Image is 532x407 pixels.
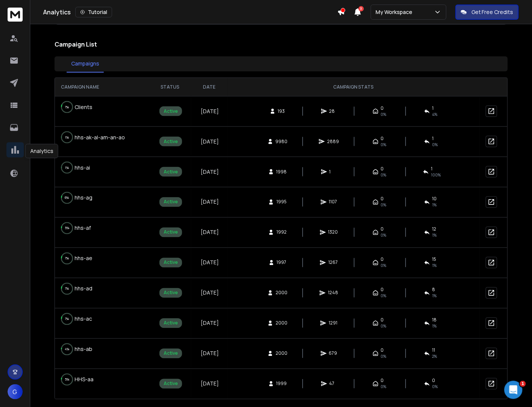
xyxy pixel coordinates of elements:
p: 6 % [65,194,69,202]
td: [DATE] [191,187,228,217]
span: 12 [432,226,437,232]
span: 0% [381,172,387,178]
span: 4 % [432,111,438,117]
td: hhs-ad [55,278,149,299]
span: 15 [432,257,437,263]
iframe: Intercom live chat [504,381,523,399]
td: [DATE] [191,308,228,338]
span: 0 [381,196,384,202]
span: 0 [381,348,384,354]
span: 2000 [276,290,287,296]
p: 1 % [65,134,69,141]
td: Clients [55,97,149,118]
span: 0 [381,226,384,232]
span: 1 % [432,263,437,269]
span: 11 [432,348,435,354]
button: Get Free Credits [456,5,519,20]
span: 1291 [329,320,337,326]
span: 1267 [328,260,338,266]
span: 1107 [329,199,337,205]
span: 1999 [276,381,287,387]
td: [DATE] [191,248,228,278]
span: 1 [432,105,434,111]
td: hhs-ae [55,248,149,269]
div: Analytics [43,7,337,17]
span: 679 [329,351,337,357]
p: 4 % [65,346,69,353]
span: 0% [381,142,387,148]
td: hhs-ai [55,157,149,178]
button: Tutorial [75,7,112,17]
span: 0 % [432,142,438,148]
p: Get Free Credits [471,8,513,16]
div: Analytics [25,144,58,158]
td: HHS-aa [55,369,149,390]
p: 7 % [65,315,69,323]
td: hhs-ac [55,309,149,330]
th: STATUS [149,78,191,96]
span: 2889 [327,139,339,145]
td: [DATE] [191,96,228,126]
span: 0 [381,317,384,323]
span: 1 [520,381,526,387]
span: 0 [381,287,384,293]
span: 100 % [431,172,441,178]
span: 9980 [276,139,288,145]
p: 5 % [65,225,69,232]
td: [DATE] [191,369,228,399]
p: 1 % [65,164,69,172]
span: 1 [431,166,433,172]
p: 7 % [65,255,69,262]
span: 1248 [328,290,338,296]
span: 0% [381,293,387,299]
td: [DATE] [191,126,228,157]
span: 0 [381,105,384,111]
td: [DATE] [191,278,228,308]
h2: Campaign List [55,40,508,49]
span: 1995 [276,199,287,205]
div: Active [159,349,182,359]
span: 1 % [432,293,437,299]
th: CAMPAIGN STATS [228,78,480,96]
div: Active [159,288,182,298]
span: 2 % [432,354,437,360]
span: 0 [432,378,435,384]
span: 1 % [432,202,437,208]
th: CAMPAIGN NAME [55,78,149,96]
span: 10 [432,196,437,202]
span: 0% [381,263,387,269]
div: Active [159,318,182,328]
button: Campaigns [67,55,104,73]
span: 1 [329,169,337,175]
button: G [8,384,23,399]
span: 28 [329,108,337,114]
p: 7 % [65,285,69,293]
p: 5 % [65,376,69,384]
td: hhs-af [55,218,149,239]
div: Active [159,197,182,207]
span: 0 % [432,384,438,390]
span: 0% [381,232,387,239]
span: 0% [381,202,387,208]
span: 0 [381,257,384,263]
div: Active [159,258,182,268]
td: [DATE] [191,157,228,187]
span: 1 % [432,323,437,329]
td: hhs-ab [55,339,149,360]
div: Active [159,106,182,116]
span: 1 [432,136,434,142]
span: 0% [381,384,387,390]
span: 0 [381,136,384,142]
td: hhs-ak-al-am-an-ao [55,127,149,148]
td: [DATE] [191,217,228,248]
span: 3 [359,6,364,11]
span: 2000 [276,320,287,326]
span: 0% [381,323,387,329]
td: hhs-ag [55,187,149,209]
span: 47 [329,381,337,387]
span: 0 [381,166,384,172]
div: Active [159,137,182,147]
span: 2000 [276,351,287,357]
span: 1997 [277,260,287,266]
